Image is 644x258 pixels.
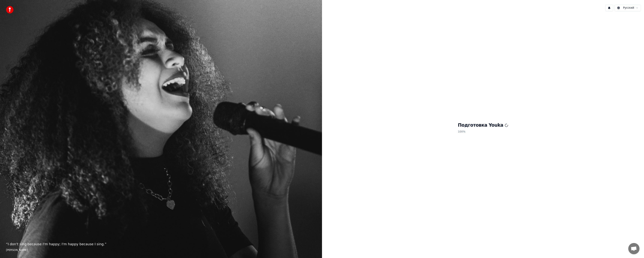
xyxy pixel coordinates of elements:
[6,248,316,252] footer: [PERSON_NAME]
[458,122,508,128] h1: Подготовка Youka
[6,242,316,247] p: “ I don't sing because I'm happy; I'm happy because I sing. ”
[628,243,640,254] a: Открытый чат
[6,6,13,13] img: youka
[458,128,508,135] p: 100 %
